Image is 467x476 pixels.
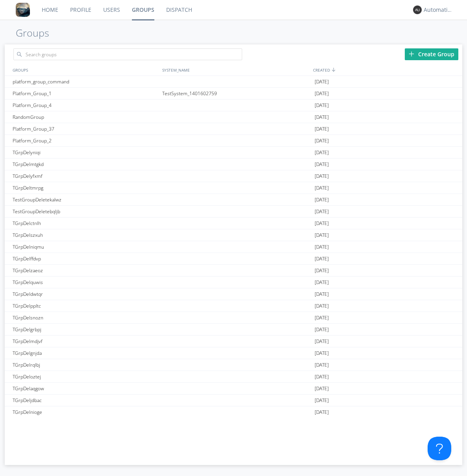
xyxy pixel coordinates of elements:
[315,194,329,206] span: [DATE]
[5,135,462,147] a: Platform_Group_2[DATE]
[5,194,462,206] a: TestGroupDeletekalwz[DATE]
[315,182,329,194] span: [DATE]
[11,194,161,205] div: TestGroupDeletekalwz
[16,3,30,17] img: 8ff700cf5bab4eb8a436322861af2272
[424,6,453,14] div: Automation+0004
[315,241,329,253] span: [DATE]
[11,324,161,335] div: TGrpDelgrbpj
[315,229,329,241] span: [DATE]
[5,383,462,395] a: TGrpDelaqgow[DATE]
[16,28,467,39] h1: Groups
[11,359,161,371] div: TGrpDelrqlbj
[5,229,462,241] a: TGrpDelszxuh[DATE]
[315,265,329,277] span: [DATE]
[315,324,329,336] span: [DATE]
[5,159,462,170] a: TGrpDelmtgkd[DATE]
[11,288,161,300] div: TGrpDeldwtqr
[11,241,161,253] div: TGrpDelniqmu
[11,300,161,312] div: TGrpDelppltc
[160,88,312,99] div: TestSystem_1401602759
[315,347,329,359] span: [DATE]
[5,88,462,100] a: Platform_Group_1TestSystem_1401602759[DATE]
[11,100,161,111] div: Platform_Group_4
[11,123,161,135] div: Platform_Group_37
[315,147,329,159] span: [DATE]
[5,170,462,182] a: TGrpDelyfxmf[DATE]
[11,265,161,276] div: TGrpDelzaeoz
[11,383,161,394] div: TGrpDelaqgow
[11,218,161,229] div: TGrpDelctnlh
[11,76,161,87] div: platform_group_command
[413,6,422,14] img: 373638.png
[315,100,329,111] span: [DATE]
[315,76,329,88] span: [DATE]
[315,383,329,395] span: [DATE]
[11,147,161,158] div: TGrpDelyniqi
[5,347,462,359] a: TGrpDelgnjda[DATE]
[11,253,161,264] div: TGrpDelffdvp
[11,206,161,217] div: TestGroupDeletebqljb
[13,48,242,60] input: Search groups
[315,371,329,383] span: [DATE]
[315,359,329,371] span: [DATE]
[5,324,462,336] a: TGrpDelgrbpj[DATE]
[315,312,329,324] span: [DATE]
[311,64,463,76] div: CREATED
[315,218,329,229] span: [DATE]
[315,300,329,312] span: [DATE]
[5,359,462,371] a: TGrpDelrqlbj[DATE]
[11,406,161,418] div: TGrpDelnioge
[315,253,329,265] span: [DATE]
[5,312,462,324] a: TGrpDelsnozn[DATE]
[11,64,158,76] div: GROUPS
[315,123,329,135] span: [DATE]
[315,395,329,406] span: [DATE]
[11,170,161,182] div: TGrpDelyfxmf
[5,395,462,406] a: TGrpDeljdbac[DATE]
[5,406,462,418] a: TGrpDelnioge[DATE]
[5,182,462,194] a: TGrpDeltmrpg[DATE]
[5,206,462,218] a: TestGroupDeletebqljb[DATE]
[11,277,161,288] div: TGrpDelquwis
[11,312,161,323] div: TGrpDelsnozn
[5,147,462,159] a: TGrpDelyniqi[DATE]
[5,336,462,347] a: TGrpDelmdjvf[DATE]
[11,88,161,99] div: Platform_Group_1
[315,206,329,218] span: [DATE]
[5,76,462,88] a: platform_group_command[DATE]
[315,288,329,300] span: [DATE]
[315,336,329,347] span: [DATE]
[5,277,462,288] a: TGrpDelquwis[DATE]
[5,123,462,135] a: Platform_Group_37[DATE]
[5,265,462,277] a: TGrpDelzaeoz[DATE]
[315,406,329,418] span: [DATE]
[315,159,329,170] span: [DATE]
[11,395,161,406] div: TGrpDeljdbac
[11,229,161,241] div: TGrpDelszxuh
[11,159,161,170] div: TGrpDelmtgkd
[315,170,329,182] span: [DATE]
[11,347,161,359] div: TGrpDelgnjda
[315,277,329,288] span: [DATE]
[315,135,329,147] span: [DATE]
[11,111,161,123] div: RandomGroup
[5,288,462,300] a: TGrpDeldwtqr[DATE]
[5,100,462,111] a: Platform_Group_4[DATE]
[11,371,161,382] div: TGrpDeloztej
[5,253,462,265] a: TGrpDelffdvp[DATE]
[11,182,161,194] div: TGrpDeltmrpg
[5,241,462,253] a: TGrpDelniqmu[DATE]
[11,336,161,347] div: TGrpDelmdjvf
[428,437,451,460] iframe: Toggle Customer Support
[11,135,161,146] div: Platform_Group_2
[405,48,458,60] div: Create Group
[5,300,462,312] a: TGrpDelppltc[DATE]
[5,218,462,229] a: TGrpDelctnlh[DATE]
[160,64,311,76] div: SYSTEM_NAME
[409,51,414,57] img: plus.svg
[315,88,329,100] span: [DATE]
[5,371,462,383] a: TGrpDeloztej[DATE]
[315,111,329,123] span: [DATE]
[5,111,462,123] a: RandomGroup[DATE]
